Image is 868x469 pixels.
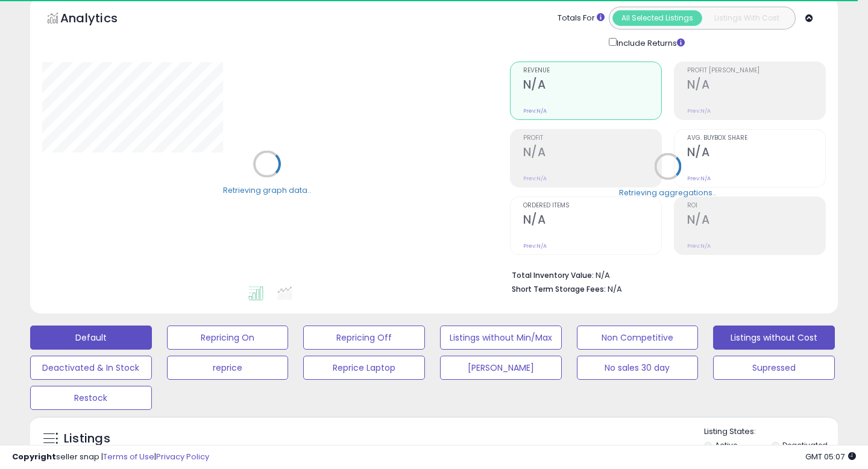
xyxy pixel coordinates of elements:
[30,326,152,350] button: Default
[558,13,605,24] div: Totals For
[12,451,56,462] strong: Copyright
[303,356,425,380] button: Reprice Laptop
[30,356,152,380] button: Deactivated & In Stock
[704,426,838,438] p: Listing States:
[782,440,828,450] label: Deactivated
[103,451,154,462] a: Terms of Use
[577,356,699,380] button: No sales 30 day
[612,10,702,26] button: All Selected Listings
[805,451,856,462] span: 2025-10-7 05:07 GMT
[12,452,209,463] div: seller snap | |
[713,356,835,380] button: Supressed
[440,356,562,380] button: [PERSON_NAME]
[167,326,289,350] button: Repricing On
[619,187,716,198] div: Retrieving aggregations..
[303,326,425,350] button: Repricing Off
[440,326,562,350] button: Listings without Min/Max
[223,184,311,195] div: Retrieving graph data..
[715,440,737,450] label: Active
[64,430,110,447] h5: Listings
[60,10,141,30] h5: Analytics
[713,326,835,350] button: Listings without Cost
[167,356,289,380] button: reprice
[702,10,791,26] button: Listings With Cost
[156,451,209,462] a: Privacy Policy
[30,386,152,410] button: Restock
[577,326,699,350] button: Non Competitive
[600,36,699,49] div: Include Returns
